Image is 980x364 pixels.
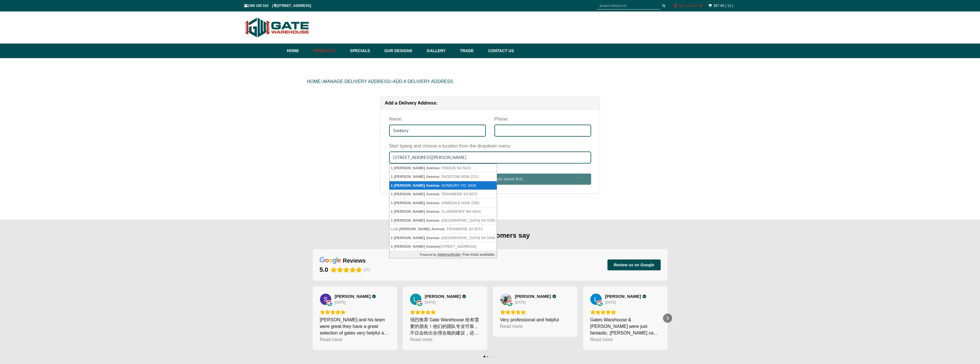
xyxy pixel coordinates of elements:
div: [DATE] [605,300,616,305]
span: Addressfinder [437,253,461,257]
a: Contact Us [485,44,514,58]
div: Verified Customer [462,294,466,298]
span: 1 [391,183,393,188]
a: Specials [347,44,381,58]
a: Add a Delivery Address [393,79,453,84]
div: Next [663,314,672,323]
span: [PERSON_NAME] [425,294,461,299]
div: Gates Warehouse & [PERSON_NAME] were just fantastic. [PERSON_NAME] came to quote the same day tha... [590,316,660,336]
a: Review by George XING [515,294,557,299]
span: 1 [396,227,398,231]
div: [DATE] [335,300,346,305]
div: Read more [410,336,433,343]
span: Avenue [426,236,439,240]
div: Rating: 5.0 out of 5 [320,310,390,315]
div: [PERSON_NAME] and his team were great they have a great selection of gates very helpful and insta... [320,316,390,336]
li: , PADSTOW NSW 2211 [389,172,497,181]
span: [PERSON_NAME] [394,174,425,179]
a: View on Google [590,294,602,305]
img: Simon H [320,294,331,305]
a: Review by Simon H [335,294,376,299]
span: [PERSON_NAME] [394,218,425,223]
span: Avenue [426,183,439,188]
div: Rating: 5.0 out of 5 [410,310,480,315]
span: [PERSON_NAME] [394,209,425,214]
div: Carousel [313,286,668,350]
a: Review by Louise Veenstra [605,294,647,299]
span: Review us on Google [614,262,654,267]
a: Trade [457,44,485,58]
label: Name: [389,114,403,125]
span: [PERSON_NAME] [605,294,641,299]
div: Rating: 5.0 out of 5 [590,310,660,315]
li: , SUNBURY VIC 3429 [389,181,497,190]
span: [PERSON_NAME] [399,227,430,231]
a: Products [310,44,347,58]
span: 1300 100 310 | [STREET_ADDRESS] [244,4,311,8]
a: HOME [307,79,321,84]
span: [PERSON_NAME] [394,244,425,249]
span: Avenue [426,192,439,196]
img: Louise Veenstra [590,294,602,305]
span: My Account [679,4,697,8]
a: Home [287,44,310,58]
a: Review by L. Zhu [425,294,466,299]
label: Start typing and choose a location from the dropdown menu: [389,141,512,151]
div: 5.0 [320,266,328,274]
li: , CLAREMONT WA 6010 [389,207,497,216]
li: , TRANMERE SA 5073 [389,190,497,199]
span: [PERSON_NAME] [394,183,425,188]
div: Verified Customer [642,294,646,298]
iframe: LiveChat chat widget [866,211,980,344]
a: $57.60 ( 12 ) [714,4,733,8]
div: 10 suggestions available. [384,141,385,141]
span: 1 [391,209,393,214]
li: [STREET_ADDRESS] [389,242,497,251]
span: 1 [391,166,393,170]
span: 1 [391,236,393,240]
input: SEARCH PRODUCTS [597,2,660,9]
div: What our customers say [313,231,668,240]
span: Avenue [426,244,439,249]
li: Lot , TRANMERE SA 5073 [389,225,497,234]
span: [PERSON_NAME] [394,166,425,170]
span: Avenue [426,166,439,170]
li: Powered by [389,251,497,258]
li: , ARMIDALE NSW 2350 [389,199,497,208]
div: 强烈推荐 Gate Warehouse 给有需要的朋友！他们的团队专业可靠，不仅会给出合理合规的建议，还能帮客户规避风险。从咨询到安装的过程都很顺利，沟通及时，态度认真负责。安装高效快捷，细节处... [410,316,480,336]
a: Addressfinder. Free trials available. [437,253,495,257]
div: Read more [320,336,342,343]
a: View on Google [320,294,331,305]
img: L. Zhu [410,294,421,305]
li: , [GEOGRAPHIC_DATA] SA 5255 [389,216,497,225]
div: Verified Customer [552,294,556,298]
span: [PERSON_NAME] [394,236,425,240]
label: Phone: [494,114,509,125]
div: Rating: 5.0 out of 5 [320,266,362,274]
a: Manage delivery address [323,79,390,84]
div: > > [307,72,673,91]
span: Avenue [426,174,439,179]
button: Review us on Google [607,259,661,270]
a: Gallery [424,44,457,58]
span: 1 [391,174,393,179]
img: George XING [500,294,512,305]
span: 1 [391,192,393,196]
div: Previous [308,314,317,323]
li: , [GEOGRAPHIC_DATA] SA 5045 [389,234,497,243]
span: 1 [391,201,393,205]
a: View on Google [410,294,421,305]
span: Avenue [431,227,444,231]
span: Avenue [426,201,439,205]
div: Verified Customer [372,294,376,298]
li: , FINDON SA 5023 [389,164,497,173]
div: [DATE] [425,300,436,305]
div: reviews [343,257,366,264]
span: [PERSON_NAME] [394,192,425,196]
span: Add a Delivery Address: [385,101,437,105]
div: Read more [500,323,523,330]
span: (27) [364,268,370,272]
span: 1 [391,218,393,223]
a: View on Google [500,294,512,305]
span: Avenue [426,209,439,214]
